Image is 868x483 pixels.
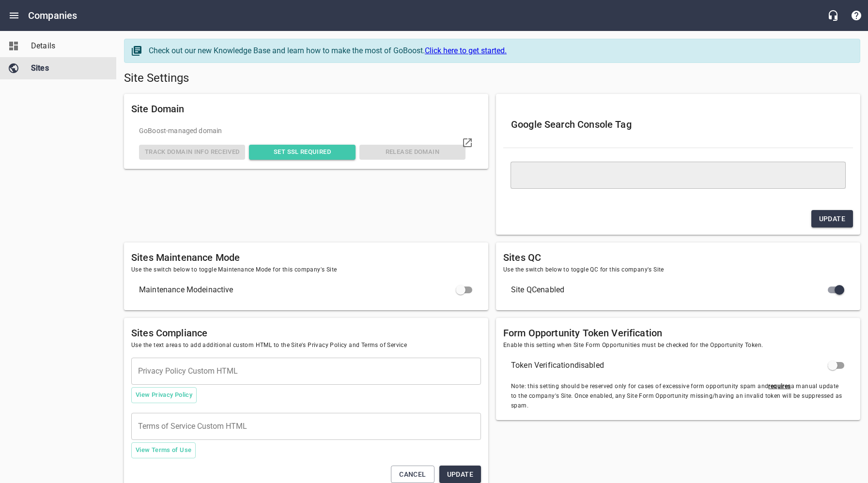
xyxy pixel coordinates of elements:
span: Maintenance Mode inactive [139,284,458,296]
h6: Companies [28,8,77,23]
span: Use the text areas to add additional custom HTML to the Site's Privacy Policy and Terms of Service [131,341,481,350]
h6: Sites QC [503,250,853,265]
h6: Form Opportunity Token Verification [503,325,853,341]
span: Update [819,213,845,225]
span: Use the switch below to toggle Maintenance Mode for this company's Site [131,265,481,275]
button: View Terms of Use [131,442,196,458]
button: Open drawer [2,4,26,27]
span: Use the switch below to toggle QC for this company's Site [503,265,853,275]
h6: Sites Maintenance Mode [131,250,481,265]
button: Set SSL Required [249,145,355,160]
span: Set SSL Required [253,147,351,158]
span: Token Verification disabled [511,360,830,371]
button: View Privacy Policy [131,387,197,403]
span: Enable this setting when Site Form Opportunities must be checked for the Opportunity Token. [503,341,853,350]
div: GoBoost -managed domain [137,124,467,138]
span: Details [31,40,105,52]
h5: Site Settings [124,71,860,86]
a: Click here to get started. [425,46,507,55]
span: Site QC enabled [511,284,830,296]
div: Check out our new Knowledge Base and learn how to make the most of GoBoost. [149,45,850,57]
span: View Terms of Use [136,445,191,456]
u: requires [768,383,790,390]
button: Live Chat [821,4,845,27]
button: Update [811,210,853,228]
span: Sites [31,62,105,74]
span: Update [447,468,473,481]
button: Support Portal [845,4,868,27]
h6: Site Domain [131,101,481,117]
a: Visit domain [456,131,479,154]
span: Note: this setting should be reserved only for cases of excessive form opportunity spam and a man... [511,382,845,411]
h6: Sites Compliance [131,325,481,341]
span: Cancel [399,468,426,481]
span: View Privacy Policy [136,390,192,401]
h6: Google Search Console Tag [511,117,845,132]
